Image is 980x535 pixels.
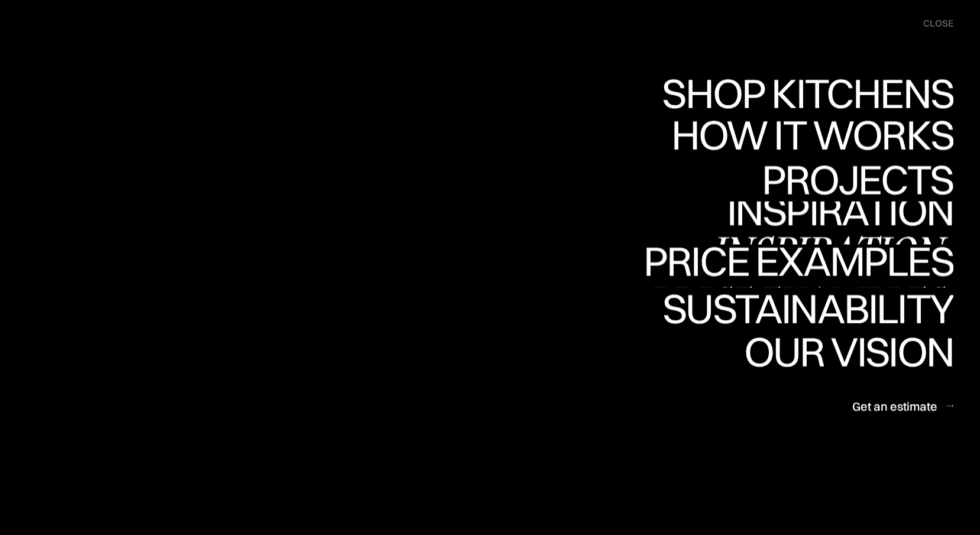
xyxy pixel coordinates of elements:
a: Get an estimate [852,391,953,420]
div: Our vision [734,331,953,372]
div: Inspiration [710,190,953,231]
a: Price examplesPrice examples [643,245,953,288]
div: Projects [762,158,953,200]
div: Projects [762,200,953,241]
div: Sustainability [652,288,953,329]
a: Shop KitchensShop Kitchens [656,73,953,116]
div: How it works [668,114,953,155]
div: Price examples [643,282,953,323]
div: menu [911,12,953,35]
div: Price examples [643,241,953,282]
div: Sustainability [652,329,953,371]
div: Get an estimate [852,398,937,414]
a: How it worksHow it works [668,116,953,159]
a: Our visionOur vision [734,331,953,374]
div: Inspiration [710,231,953,273]
div: close [923,17,953,30]
a: InspirationInspiration [710,202,953,245]
div: Shop Kitchens [656,73,953,114]
div: Our vision [734,372,953,414]
a: ProjectsProjects [762,158,953,202]
a: SustainabilitySustainability [652,288,953,331]
div: Shop Kitchens [656,114,953,155]
div: How it works [668,155,953,197]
